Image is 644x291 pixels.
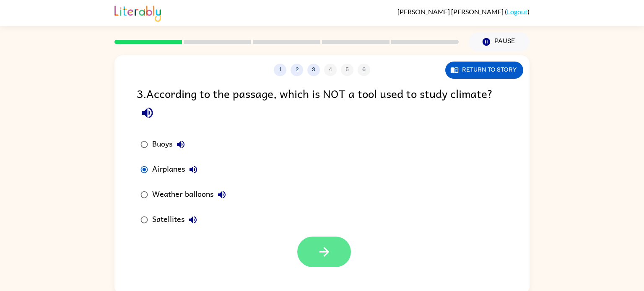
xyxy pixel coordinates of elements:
button: Airplanes [185,161,202,178]
button: 3 [307,64,320,76]
button: Return to story [445,62,523,79]
div: Satellites [152,211,201,228]
img: Literably [114,3,161,22]
div: Weather balloons [152,186,230,203]
span: [PERSON_NAME] [PERSON_NAME] [397,8,505,15]
button: 1 [274,64,286,76]
div: Buoys [152,136,189,153]
div: 3 . According to the passage, which is NOT a tool used to study climate? [137,85,507,124]
button: Buoys [172,136,189,153]
a: Logout [507,8,527,15]
div: ( ) [397,8,530,15]
button: Satellites [184,211,201,228]
div: Airplanes [152,161,202,178]
button: Weather balloons [213,186,230,203]
button: 2 [291,64,303,76]
button: Pause [469,32,530,52]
